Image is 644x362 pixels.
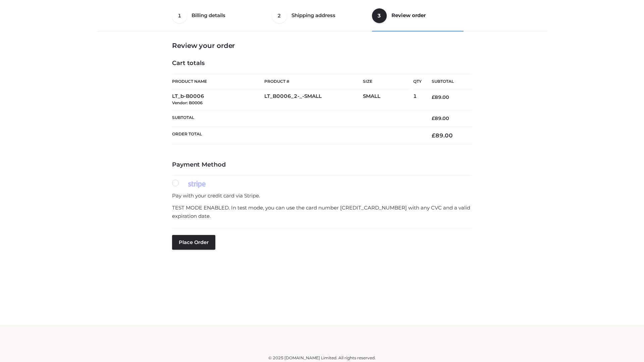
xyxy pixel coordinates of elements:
[172,89,264,110] td: LT_b-B0006
[432,115,449,121] bdi: 89.00
[264,89,363,110] td: LT_B0006_2-_-SMALL
[432,94,435,100] span: £
[172,100,203,105] small: Vendor: B0006
[172,235,215,250] button: Place order
[432,94,449,100] bdi: 89.00
[413,74,422,89] th: Qty
[100,355,544,361] div: © 2025 [DOMAIN_NAME] Limited. All rights reserved.
[172,74,264,89] th: Product Name
[422,74,472,89] th: Subtotal
[264,74,363,89] th: Product #
[172,127,422,144] th: Order Total
[363,89,413,110] td: SMALL
[172,42,472,50] h3: Review your order
[432,132,435,139] span: £
[432,115,435,121] span: £
[432,132,453,139] bdi: 89.00
[172,161,472,169] h4: Payment Method
[363,74,410,89] th: Size
[172,203,472,221] p: TEST MODE ENABLED. In test mode, you can use the card number [CREDIT_CARD_NUMBER] with any CVC an...
[172,60,472,67] h4: Cart totals
[172,110,422,126] th: Subtotal
[413,89,422,110] td: 1
[172,191,472,200] p: Pay with your credit card via Stripe.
